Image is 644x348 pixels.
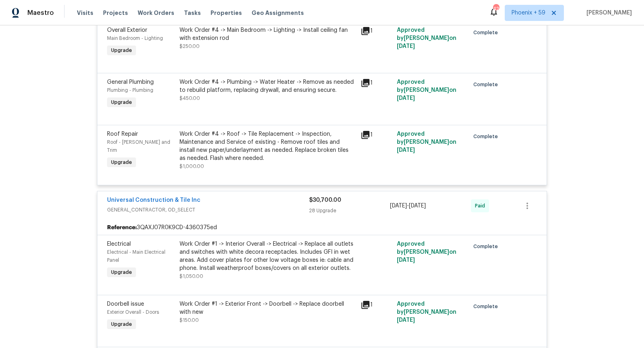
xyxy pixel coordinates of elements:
[397,43,415,49] span: [DATE]
[107,36,163,41] span: Main Bedroom - Lighting
[473,242,501,251] span: Complete
[397,301,456,323] span: Approved by [PERSON_NAME] on
[107,140,170,153] span: Roof - [PERSON_NAME] and Trim
[77,9,93,17] span: Visits
[180,26,356,42] div: Work Order #4 -> Main Bedroom -> Lighting -> Install ceiling fan with extension rod
[309,197,341,203] span: $30,700.00
[180,274,203,279] span: $1,050.00
[397,257,415,263] span: [DATE]
[361,78,392,88] div: 1
[108,320,135,328] span: Upgrade
[493,5,499,13] div: 426
[473,81,501,89] span: Complete
[97,220,547,235] div: 3QAXJ07R0K9CD-4360375ed
[180,164,204,169] span: $1,000.00
[397,241,456,263] span: Approved by [PERSON_NAME] on
[180,78,356,94] div: Work Order #4 -> Plumbing -> Water Heater -> Remove as needed to rebuild platform, replacing dryw...
[252,9,304,17] span: Geo Assignments
[138,9,174,17] span: Work Orders
[397,27,456,49] span: Approved by [PERSON_NAME] on
[309,207,390,215] div: 28 Upgrade
[397,147,415,153] span: [DATE]
[108,158,135,166] span: Upgrade
[180,130,356,162] div: Work Order #4 -> Roof -> Tile Replacement -> Inspection, Maintenance and Service of existing - Re...
[473,133,501,141] span: Complete
[107,241,131,247] span: Electrical
[103,9,128,17] span: Projects
[108,98,135,106] span: Upgrade
[397,95,415,101] span: [DATE]
[107,206,309,214] span: GENERAL_CONTRACTOR, OD_SELECT
[107,197,200,203] a: Universal Construction & Tile Inc
[107,27,147,33] span: Overall Exterior
[27,9,54,17] span: Maestro
[180,240,356,272] div: Work Order #1 -> Interior Overall -> Electrical -> Replace all outlets and switches with white de...
[583,9,632,17] span: [PERSON_NAME]
[390,202,426,210] span: -
[180,318,199,323] span: $150.00
[473,29,501,37] span: Complete
[108,46,135,54] span: Upgrade
[361,26,392,36] div: 1
[361,130,392,140] div: 1
[397,79,456,101] span: Approved by [PERSON_NAME] on
[512,9,545,17] span: Phoenix + 59
[397,317,415,323] span: [DATE]
[108,268,135,276] span: Upgrade
[107,224,137,232] b: Reference:
[397,131,456,153] span: Approved by [PERSON_NAME] on
[390,203,407,209] span: [DATE]
[107,310,159,315] span: Exterior Overall - Doors
[180,44,200,49] span: $250.00
[409,203,426,209] span: [DATE]
[475,202,488,210] span: Paid
[107,250,165,263] span: Electrical - Main Electrical Panel
[184,10,201,16] span: Tasks
[180,96,200,101] span: $450.00
[180,300,356,316] div: Work Order #1 -> Exterior Front -> Doorbell -> Replace doorbell with new
[107,79,154,85] span: General Plumbing
[211,9,242,17] span: Properties
[107,301,144,307] span: Doorbell issue
[473,302,501,311] span: Complete
[361,300,392,310] div: 1
[107,131,138,137] span: Roof Repair
[107,88,153,93] span: Plumbing - Plumbing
